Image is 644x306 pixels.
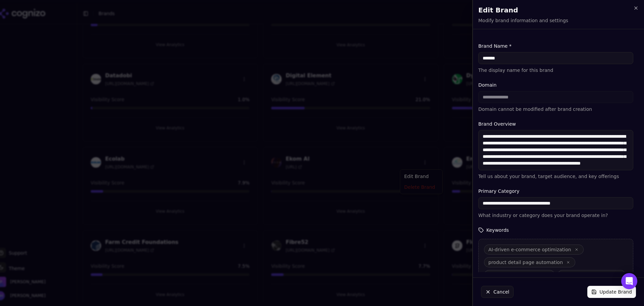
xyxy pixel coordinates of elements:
span: product detail page automation [488,259,563,266]
button: Cancel [481,286,514,298]
label: Primary Category [478,188,633,194]
label: Domain [478,82,633,88]
p: Domain cannot be modified after brand creation [478,106,633,113]
p: Tell us about your brand, target audience, and key offerings [478,173,633,180]
label: Brand Name * [478,43,633,49]
button: Update Brand [587,286,636,298]
p: What industry or category does your brand operate in? [478,212,633,219]
h2: Edit Brand [478,5,639,15]
span: real-time market data [562,272,613,278]
span: search engine visibility [488,272,542,278]
span: AI-driven e-commerce optimization [488,246,571,253]
p: The display name for this brand [478,67,633,74]
p: Modify brand information and settings [478,17,568,24]
label: Keywords [478,227,633,233]
label: Brand Overview [478,121,633,127]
